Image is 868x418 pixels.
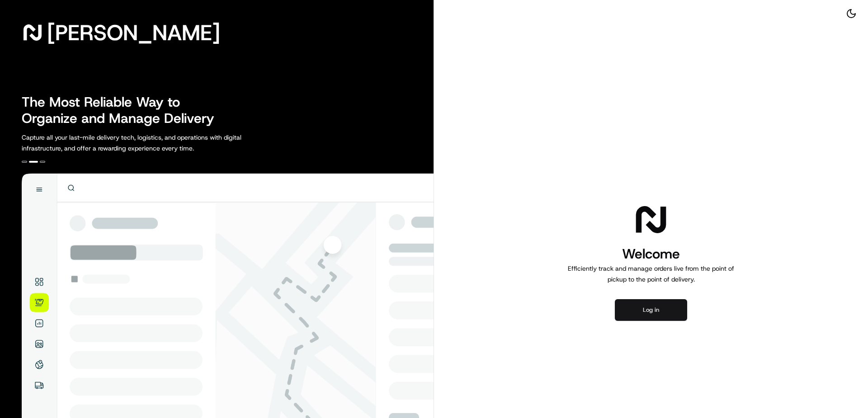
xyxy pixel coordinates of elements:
button: Log in [615,299,687,321]
h1: Welcome [564,245,738,263]
span: [PERSON_NAME] [47,23,220,42]
h2: The Most Reliable Way to Organize and Manage Delivery [22,94,224,127]
p: Efficiently track and manage orders live from the point of pickup to the point of delivery. [564,263,738,285]
p: Capture all your last-mile delivery tech, logistics, and operations with digital infrastructure, ... [22,132,282,154]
